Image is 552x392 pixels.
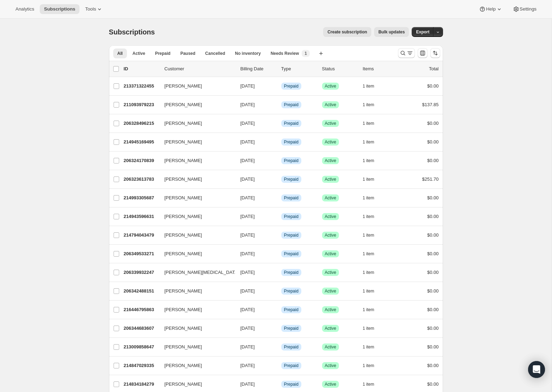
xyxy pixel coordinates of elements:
span: 1 item [363,158,374,163]
button: [PERSON_NAME] [160,379,231,390]
div: 206342488151[PERSON_NAME][DATE]InfoPrepaidSuccessActive1 item$0.00 [124,286,439,296]
span: $137.85 [422,102,439,107]
span: $0.00 [427,232,439,238]
button: [PERSON_NAME][MEDICAL_DATA] [160,267,231,278]
p: Customer [165,65,235,72]
div: 206328496215[PERSON_NAME][DATE]InfoPrepaidSuccessActive1 item$0.00 [124,118,439,128]
span: $0.00 [427,158,439,163]
p: Status [322,65,357,72]
span: 1 item [363,83,374,89]
span: Active [325,288,336,294]
span: [DATE] [240,326,255,331]
p: 214945169495 [124,139,159,146]
p: 206349533271 [124,250,159,257]
div: IDCustomerBilling DateTypeStatusItemsTotal [124,65,439,72]
p: 206328496215 [124,120,159,127]
div: 211093979223[PERSON_NAME][DATE]InfoPrepaidSuccessActive1 item$137.85 [124,100,439,110]
span: Active [325,307,336,313]
span: [DATE] [240,102,255,107]
button: Analytics [11,4,38,14]
span: 1 [304,51,307,56]
span: [DATE] [240,83,255,89]
span: $0.00 [427,307,439,312]
button: 1 item [363,118,382,128]
p: 213009858647 [124,343,159,351]
p: 214794043479 [124,232,159,239]
span: 1 item [363,214,374,219]
span: Prepaid [284,158,299,163]
span: Prepaid [284,307,299,313]
span: Prepaid [284,139,299,145]
button: Bulk updates [374,27,409,37]
button: Help [475,4,507,14]
span: 1 item [363,232,374,238]
span: 1 item [363,344,374,350]
span: Prepaid [284,288,299,294]
span: Export [416,29,429,35]
div: 214847029335[PERSON_NAME][DATE]InfoPrepaidSuccessActive1 item$0.00 [124,361,439,371]
span: [PERSON_NAME] [165,343,202,351]
span: [PERSON_NAME] [165,139,202,146]
span: Prepaid [284,251,299,257]
span: $0.00 [427,363,439,368]
span: $0.00 [427,344,439,349]
span: Prepaid [284,381,299,387]
button: [PERSON_NAME] [160,248,231,259]
div: 214834184279[PERSON_NAME][DATE]InfoPrepaidSuccessActive1 item$0.00 [124,379,439,389]
span: [PERSON_NAME] [165,120,202,127]
div: 214794043479[PERSON_NAME][DATE]InfoPrepaidSuccessActive1 item$0.00 [124,230,439,240]
span: [DATE] [240,344,255,349]
span: [DATE] [240,195,255,200]
p: 206342488151 [124,288,159,295]
button: 1 item [363,193,382,203]
span: [PERSON_NAME] [165,306,202,313]
span: $0.00 [427,83,439,89]
span: Active [325,363,336,368]
button: 1 item [363,361,382,371]
div: Open Intercom Messenger [528,361,545,378]
span: Active [325,381,336,387]
span: 1 item [363,381,374,387]
span: [PERSON_NAME] [165,288,202,295]
span: 1 item [363,270,374,275]
div: 214993305687[PERSON_NAME][DATE]InfoPrepaidSuccessActive1 item$0.00 [124,193,439,203]
button: 1 item [363,249,382,259]
span: 1 item [363,307,374,313]
span: 1 item [363,176,374,182]
button: Search and filter results [398,48,415,58]
button: [PERSON_NAME] [160,341,231,353]
span: Prepaid [284,344,299,350]
span: 1 item [363,288,374,294]
span: Subscriptions [109,28,155,36]
span: Active [325,102,336,108]
p: 206324170839 [124,157,159,164]
span: $0.00 [427,270,439,275]
button: Export [412,27,434,37]
span: Analytics [15,6,34,12]
span: [DATE] [240,381,255,387]
span: $0.00 [427,326,439,331]
button: [PERSON_NAME] [160,304,231,315]
span: [DATE] [240,158,255,163]
span: [PERSON_NAME] [165,101,202,108]
span: [PERSON_NAME] [165,250,202,257]
span: $0.00 [427,139,439,144]
span: [DATE] [240,288,255,294]
span: [PERSON_NAME] [165,325,202,332]
span: $0.00 [427,214,439,219]
span: 1 item [363,102,374,108]
p: 206344683607 [124,325,159,332]
p: 206339932247 [124,269,159,276]
button: Customize table column order and visibility [418,48,428,58]
span: [DATE] [240,270,255,275]
div: 213371322455[PERSON_NAME][DATE]InfoPrepaidSuccessActive1 item$0.00 [124,81,439,91]
span: Needs Review [271,51,299,56]
p: 211093979223 [124,101,159,108]
div: Type [281,65,316,72]
button: 1 item [363,305,382,315]
p: Billing Date [240,65,276,72]
span: Active [133,51,145,56]
button: [PERSON_NAME] [160,192,231,204]
button: [PERSON_NAME] [160,323,231,334]
span: $0.00 [427,381,439,387]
